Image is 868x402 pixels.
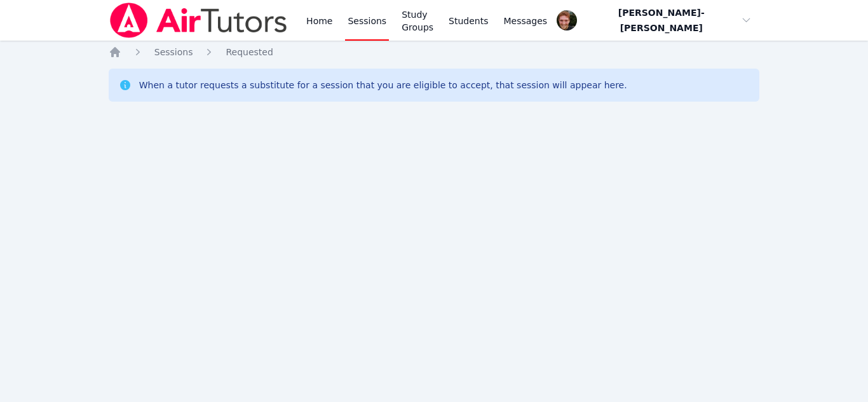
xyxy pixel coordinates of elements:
[109,46,760,58] nav: Breadcrumb
[154,46,193,58] a: Sessions
[154,47,193,57] span: Sessions
[139,79,627,91] div: When a tutor requests a substitute for a session that you are eligible to accept, that session wi...
[226,46,273,58] a: Requested
[109,3,288,38] img: Air Tutors
[226,47,273,57] span: Requested
[504,15,548,27] span: Messages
